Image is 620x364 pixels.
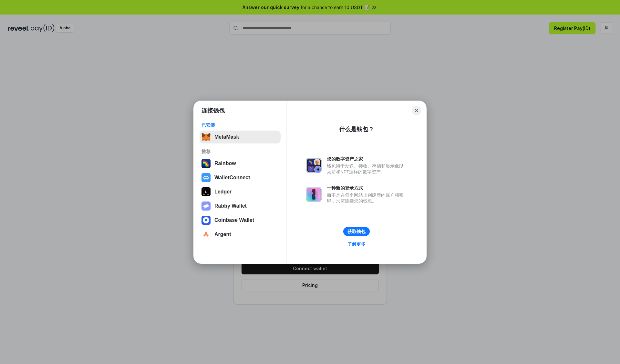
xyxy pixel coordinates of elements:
[201,107,225,114] h1: 连接钱包
[214,231,231,237] div: Argent
[214,161,236,166] div: Rainbow
[200,171,281,184] button: WalletConnect
[327,163,407,175] div: 钱包用于发送、接收、存储和显示像以太坊和NFT这样的数字资产。
[347,229,366,234] div: 获取钱包
[200,228,281,241] button: Argent
[412,106,421,115] button: Close
[201,230,211,239] img: svg+xml,%3Csvg%20width%3D%2228%22%20height%3D%2228%22%20viewBox%3D%220%200%2028%2028%22%20fill%3D...
[343,227,370,236] button: 获取钱包
[201,122,279,128] div: 已安装
[201,133,211,142] img: svg+xml,%3Csvg%20fill%3D%22none%22%20height%3D%2233%22%20viewBox%3D%220%200%2035%2033%22%20width%...
[327,156,407,162] div: 您的数字资产之家
[327,185,407,191] div: 一种新的登录方式
[327,192,407,204] div: 而不是在每个网站上创建新的账户和密码，只需连接您的钱包。
[201,187,211,196] img: svg+xml,%3Csvg%20xmlns%3D%22http%3A%2F%2Fwww.w3.org%2F2000%2Fsvg%22%20width%3D%2228%22%20height%3...
[344,240,369,248] a: 了解更多
[214,175,250,181] div: WalletConnect
[200,200,281,212] button: Rabby Wallet
[306,158,322,173] img: svg+xml,%3Csvg%20xmlns%3D%22http%3A%2F%2Fwww.w3.org%2F2000%2Fsvg%22%20fill%3D%22none%22%20viewBox...
[201,149,279,154] div: 推荐
[200,185,281,198] button: Ledger
[306,187,322,202] img: svg+xml,%3Csvg%20xmlns%3D%22http%3A%2F%2Fwww.w3.org%2F2000%2Fsvg%22%20fill%3D%22none%22%20viewBox...
[214,217,254,223] div: Coinbase Wallet
[200,131,281,143] button: MetaMask
[200,214,281,227] button: Coinbase Wallet
[347,241,366,247] div: 了解更多
[201,216,211,225] img: svg+xml,%3Csvg%20width%3D%2228%22%20height%3D%2228%22%20viewBox%3D%220%200%2028%2028%22%20fill%3D...
[201,173,211,182] img: svg+xml,%3Csvg%20width%3D%2228%22%20height%3D%2228%22%20viewBox%3D%220%200%2028%2028%22%20fill%3D...
[214,203,247,209] div: Rabby Wallet
[201,159,211,168] img: svg+xml,%3Csvg%20width%3D%22120%22%20height%3D%22120%22%20viewBox%3D%220%200%20120%20120%22%20fil...
[200,157,281,170] button: Rainbow
[214,189,232,195] div: Ledger
[201,202,211,211] img: svg+xml,%3Csvg%20xmlns%3D%22http%3A%2F%2Fwww.w3.org%2F2000%2Fsvg%22%20fill%3D%22none%22%20viewBox...
[214,134,239,140] div: MetaMask
[339,125,374,133] div: 什么是钱包？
